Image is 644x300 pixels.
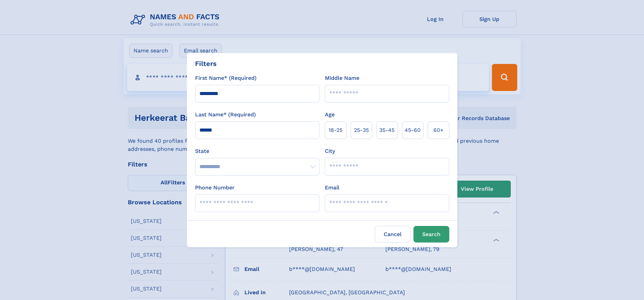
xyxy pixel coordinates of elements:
[195,147,319,155] label: State
[325,184,339,192] label: Email
[433,126,444,134] span: 60+
[379,126,395,134] span: 35‑45
[195,111,256,119] label: Last Name* (Required)
[195,184,235,192] label: Phone Number
[329,126,342,134] span: 18‑25
[195,59,217,69] div: Filters
[413,226,449,243] button: Search
[195,74,257,82] label: First Name* (Required)
[325,74,359,82] label: Middle Name
[325,111,335,119] label: Age
[354,126,369,134] span: 25‑35
[325,147,335,155] label: City
[375,226,411,243] label: Cancel
[405,126,421,134] span: 45‑60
